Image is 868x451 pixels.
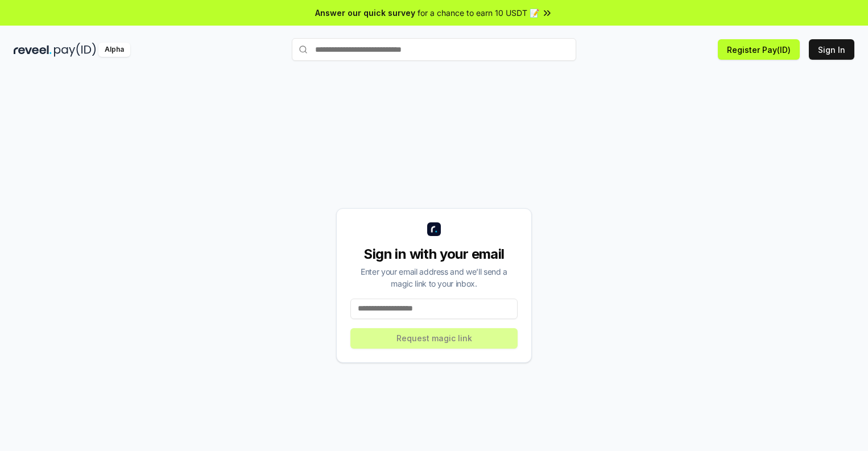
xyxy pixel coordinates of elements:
div: Sign in with your email [350,245,518,263]
div: Enter your email address and we’ll send a magic link to your inbox. [350,266,518,289]
img: pay_id [54,43,96,57]
img: reveel_dark [14,43,52,57]
span: Answer our quick survey [315,7,415,19]
img: logo_small [427,222,441,236]
button: Sign In [809,39,854,60]
span: for a chance to earn 10 USDT 📝 [418,7,539,19]
div: Alpha [98,43,130,57]
button: Register Pay(ID) [718,39,800,60]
